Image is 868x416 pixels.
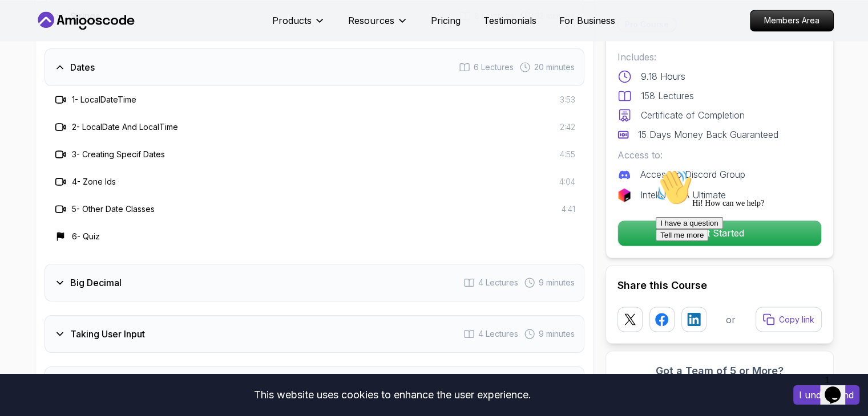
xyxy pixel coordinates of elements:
[559,14,615,27] a: For Business
[5,5,41,41] img: :wave:
[617,277,822,293] h2: Share this Course
[641,70,685,83] p: 9.18 Hours
[750,10,833,31] p: Members Area
[474,62,514,73] span: 6 Lectures
[617,148,822,162] p: Access to:
[478,277,518,288] span: 4 Lectures
[560,94,575,105] span: 3:53
[45,264,584,301] button: Big Decimal4 Lectures 9 minutes
[478,328,518,340] span: 4 Lectures
[72,176,116,187] h3: 4 - Zone Ids
[560,149,575,160] span: 4:55
[641,108,745,122] p: Certificate of Completion
[539,277,575,288] span: 9 minutes
[559,176,575,187] span: 4:04
[5,64,57,76] button: Tell me more
[348,14,408,36] button: Resources
[750,10,834,31] a: Members Area
[72,94,136,105] h3: 1 - LocalDateTime
[640,188,726,202] p: IntelliJ IDEA Ultimate
[618,221,821,246] p: Get Started
[5,34,113,43] span: Hi! How can we help?
[5,5,210,76] div: 👋Hi! How can we help?I have a questionTell me more
[72,149,165,160] h3: 3 - Creating Specif Dates
[560,121,575,133] span: 2:42
[45,315,584,353] button: Taking User Input4 Lectures 9 minutes
[483,14,536,27] a: Testimonials
[72,203,155,215] h3: 5 - Other Date Classes
[641,89,694,103] p: 158 Lectures
[348,14,394,27] p: Resources
[820,370,857,405] iframe: chat widget
[638,128,778,141] p: 15 Days Money Back Guaranteed
[651,165,857,365] iframe: chat widget
[534,62,575,73] span: 20 minutes
[617,362,822,378] h3: Got a Team of 5 or More?
[640,168,745,181] p: Access to Discord Group
[617,188,631,202] img: jetbrains logo
[45,48,584,86] button: Dates6 Lectures 20 minutes
[70,60,95,74] h3: Dates
[272,14,325,36] button: Products
[562,203,575,215] span: 4:41
[431,14,461,27] a: Pricing
[793,385,859,405] button: Accept cookies
[617,220,822,246] button: Get Started
[272,14,312,27] p: Products
[617,50,822,64] p: Includes:
[539,328,575,340] span: 9 minutes
[9,382,776,407] div: This website uses cookies to enhance the user experience.
[70,276,122,289] h3: Big Decimal
[5,52,72,64] button: I have a question
[72,231,100,242] h3: 6 - Quiz
[45,366,584,404] button: Exception Handling15 Lectures 1.17 hours
[70,327,145,341] h3: Taking User Input
[72,121,178,133] h3: 2 - LocalDate And LocalTime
